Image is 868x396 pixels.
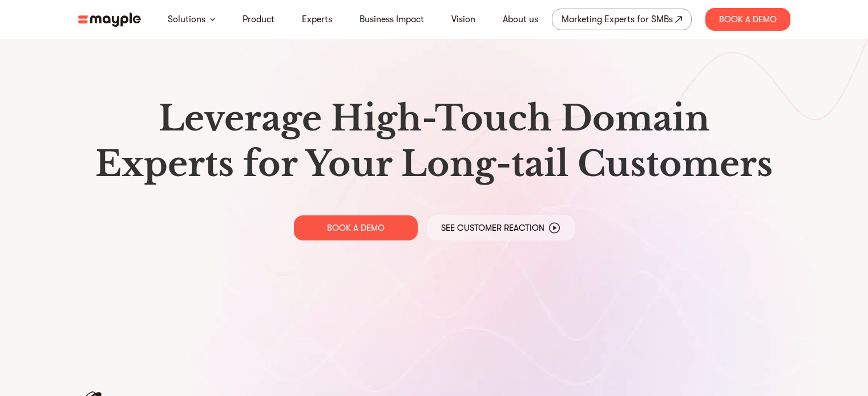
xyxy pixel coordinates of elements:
[87,96,781,187] h1: Leverage High-Touch Domain Experts for Your Long-tail Customers
[562,11,673,27] div: Marketing Experts for SMBs
[360,13,424,26] a: Business Impact
[243,13,274,26] a: Product
[294,215,418,240] a: BOOK A DEMO
[705,8,790,31] div: Book A Demo
[302,13,332,26] a: Experts
[168,13,205,26] a: Solutions
[441,222,544,234] p: See Customer Reaction
[210,18,215,21] img: arrow-down
[427,215,575,240] a: See Customer Reaction
[78,13,141,27] img: mayple-logo
[327,222,385,234] p: BOOK A DEMO
[451,13,475,26] a: Vision
[552,9,692,30] a: Marketing Experts for SMBs
[503,13,538,26] a: About us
